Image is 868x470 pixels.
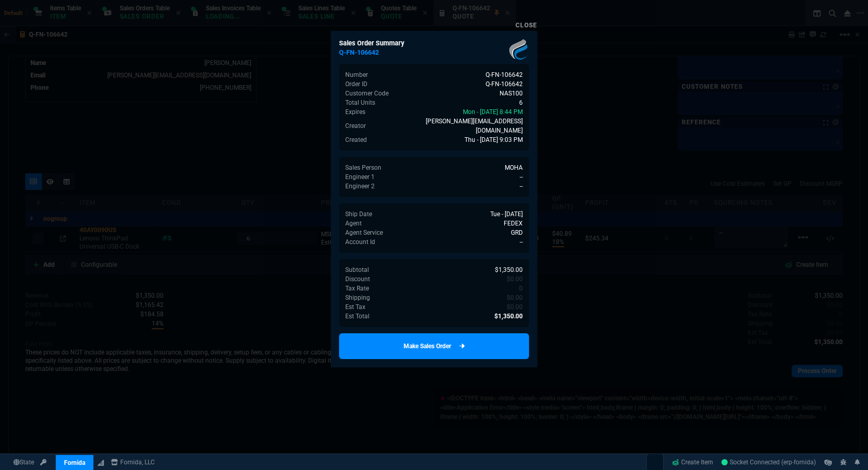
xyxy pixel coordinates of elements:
a: Global State [10,458,37,467]
a: Create Item [668,455,717,470]
a: DypvMF8Ou5lbJf9FAAFR [721,458,816,467]
span: Socket Connected (erp-fornida) [721,459,816,466]
a: API TOKEN [37,458,50,467]
a: Make Sales Order [339,333,529,359]
a: msbcCompanyName [108,458,158,467]
h5: Q-FN-106642 [339,47,529,57]
a: Close [516,22,537,29]
h6: Sales Order Summary [339,39,529,47]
